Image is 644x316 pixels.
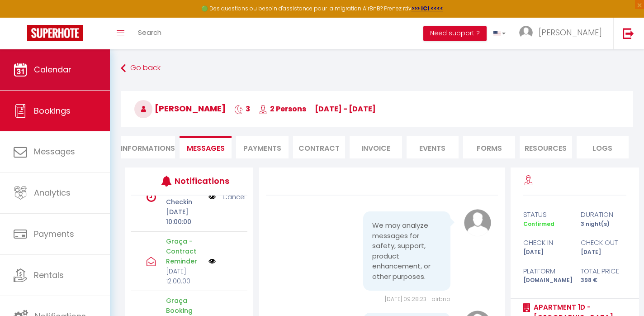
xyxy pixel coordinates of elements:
[138,28,161,37] span: Search
[166,236,203,266] p: Graça - Contract Reminder
[517,237,575,248] div: check in
[539,27,602,38] span: [PERSON_NAME]
[34,105,71,116] span: Bookings
[517,276,575,285] div: [DOMAIN_NAME]
[134,103,226,114] span: [PERSON_NAME]
[121,60,633,77] a: Go back
[187,143,225,153] span: Messages
[293,136,345,158] li: Contract
[34,64,71,75] span: Calendar
[315,104,376,114] span: [DATE] - [DATE]
[575,209,632,220] div: duration
[175,171,223,191] h3: Notifications
[575,266,632,277] div: Total price
[372,220,441,282] pre: We may analyze messages for safety, support, product enhancement, or other purposes.
[34,228,74,239] span: Payments
[208,258,216,265] img: NO IMAGE
[517,209,575,220] div: status
[512,18,613,49] a: ... [PERSON_NAME]
[575,248,632,257] div: [DATE]
[166,266,203,286] p: [DATE] 12:00:00
[34,269,64,281] span: Rentals
[623,28,634,39] img: logout
[259,104,306,114] span: 2 Persons
[412,5,443,12] a: >>> ICI <<<<
[575,276,632,285] div: 398 €
[236,136,288,158] li: Payments
[166,207,203,227] p: [DATE] 10:00:00
[575,237,632,248] div: check out
[423,26,487,41] button: Need support ?
[34,146,75,157] span: Messages
[517,266,575,277] div: Platform
[464,209,491,236] img: avatar.png
[234,104,250,114] span: 3
[575,220,632,229] div: 3 night(s)
[208,192,216,202] img: NO IMAGE
[463,136,515,158] li: Forms
[517,248,575,257] div: [DATE]
[27,25,83,41] img: Super Booking
[519,26,533,39] img: ...
[131,18,168,49] a: Search
[34,187,71,198] span: Analytics
[223,192,246,202] a: Cancel
[523,220,554,228] span: Confirmed
[121,136,175,158] li: Informations
[407,136,459,158] li: Events
[577,136,629,158] li: Logs
[520,136,572,158] li: Resources
[385,295,450,303] span: [DATE] 09:28:23 - airbnb
[350,136,402,158] li: Invoice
